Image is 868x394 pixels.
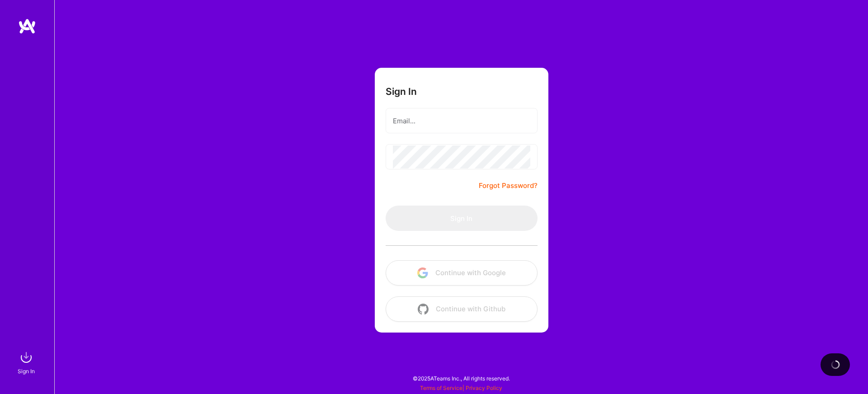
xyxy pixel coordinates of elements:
button: Sign In [386,206,538,231]
img: icon [418,304,429,314]
a: Privacy Policy [466,385,502,391]
div: Sign In [18,366,35,376]
img: sign in [17,348,35,366]
h3: Sign In [386,86,417,97]
a: sign inSign In [19,348,35,376]
button: Continue with Github [386,296,538,322]
img: icon [417,267,428,278]
span: | [420,385,502,391]
input: Email... [393,109,530,132]
img: loading [830,359,841,370]
a: Terms of Service [420,385,462,391]
button: Continue with Google [386,260,538,286]
div: © 2025 ATeams Inc., All rights reserved. [54,367,868,389]
img: logo [18,18,36,34]
a: Forgot Password? [479,180,538,191]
